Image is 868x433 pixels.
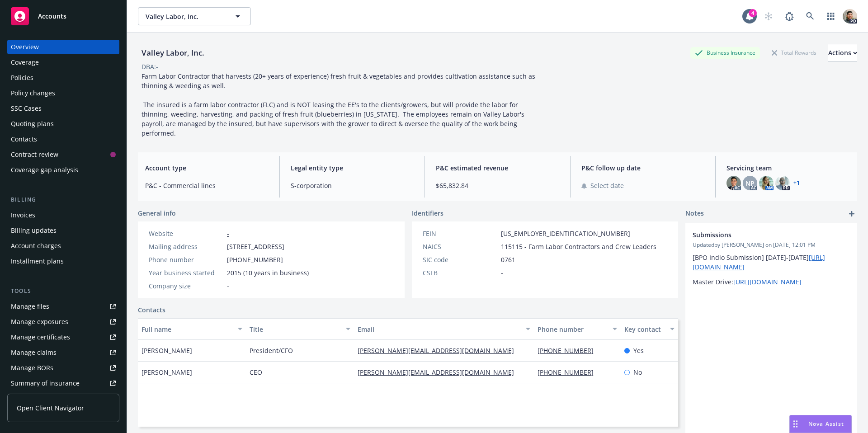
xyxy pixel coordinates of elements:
span: Accounts [38,13,66,20]
div: Actions [828,44,857,61]
a: Invoices [7,208,119,222]
span: Nova Assist [808,420,844,428]
div: Mailing address [149,242,223,251]
div: Phone number [149,255,223,264]
span: 115115 - Farm Labor Contractors and Crew Leaders [501,242,656,251]
img: photo [843,9,857,24]
a: Installment plans [7,254,119,268]
span: Servicing team [726,163,850,173]
div: Policies [11,71,33,85]
div: Website [149,229,223,238]
span: P&C follow up date [581,163,705,173]
span: [PHONE_NUMBER] [227,255,283,264]
a: Summary of insurance [7,376,119,391]
button: Title [246,318,354,340]
span: Updated by [PERSON_NAME] on [DATE] 12:01 PM [693,241,850,249]
a: Policies [7,71,119,85]
span: President/CFO [250,346,293,355]
div: Policy changes [11,86,55,100]
span: General info [138,208,176,218]
a: +1 [793,180,800,186]
div: Installment plans [11,254,64,268]
span: 2015 (10 years in business) [227,268,309,278]
div: Business Insurance [690,47,760,58]
div: 4 [749,9,757,17]
div: Phone number [538,325,607,334]
span: Select date [590,181,624,190]
div: Title [250,325,340,334]
button: Key contact [621,318,678,340]
div: Manage certificates [11,330,70,344]
div: Email [358,325,520,334]
a: Coverage gap analysis [7,163,119,177]
span: Valley Labor, Inc. [146,12,224,21]
a: - [227,229,229,238]
div: Quoting plans [11,117,54,131]
a: [PHONE_NUMBER] [538,368,601,377]
a: Switch app [822,7,840,25]
span: Legal entity type [291,163,414,173]
button: Nova Assist [789,415,852,433]
button: Actions [828,44,857,62]
a: [URL][DOMAIN_NAME] [733,278,802,286]
div: DBA: - [142,62,158,71]
a: Contacts [138,305,165,315]
span: - [227,281,229,291]
span: Open Client Navigator [17,403,84,413]
a: Start snowing [759,7,778,25]
span: S-corporation [291,181,414,190]
a: [PERSON_NAME][EMAIL_ADDRESS][DOMAIN_NAME] [358,368,521,377]
span: Submissions [693,230,826,240]
a: Manage exposures [7,315,119,329]
a: Manage files [7,299,119,314]
div: Company size [149,281,223,291]
span: $65,832.84 [436,181,559,190]
a: add [846,208,857,219]
span: CEO [250,367,262,377]
a: Billing updates [7,223,119,238]
a: Contract review [7,147,119,162]
span: [STREET_ADDRESS] [227,242,284,251]
a: Manage certificates [7,330,119,344]
div: Coverage gap analysis [11,163,78,177]
div: Total Rewards [767,47,821,58]
img: photo [759,176,774,190]
div: Contract review [11,147,58,162]
a: Manage BORs [7,361,119,375]
button: Email [354,318,534,340]
button: Phone number [534,318,620,340]
span: Identifiers [412,208,443,218]
div: Billing [7,195,119,204]
div: Invoices [11,208,35,222]
div: Overview [11,40,39,54]
div: Manage BORs [11,361,53,375]
span: - [501,268,503,278]
span: NP [745,179,755,188]
button: Full name [138,318,246,340]
a: [PERSON_NAME][EMAIL_ADDRESS][DOMAIN_NAME] [358,346,521,355]
div: Drag to move [790,415,801,433]
div: Contacts [11,132,37,146]
span: [PERSON_NAME] [142,346,192,355]
div: CSLB [423,268,497,278]
a: [PHONE_NUMBER] [538,346,601,355]
span: Notes [685,208,704,219]
span: [US_EMPLOYER_IDENTIFICATION_NUMBER] [501,229,630,238]
div: SSC Cases [11,101,42,116]
a: Accounts [7,4,119,29]
div: Account charges [11,239,61,253]
a: SSC Cases [7,101,119,116]
div: Valley Labor, Inc. [138,47,208,59]
div: Year business started [149,268,223,278]
div: Coverage [11,55,39,70]
a: Contacts [7,132,119,146]
div: Key contact [624,325,665,334]
div: Manage claims [11,345,57,360]
div: SubmissionsUpdatedby [PERSON_NAME] on [DATE] 12:01 PM[BPO Indio Submission] [DATE]-[DATE][URL][DO... [685,223,857,294]
div: SIC code [423,255,497,264]
a: Manage claims [7,345,119,360]
span: Yes [633,346,644,355]
button: Valley Labor, Inc. [138,7,251,25]
div: Summary of insurance [11,376,80,391]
